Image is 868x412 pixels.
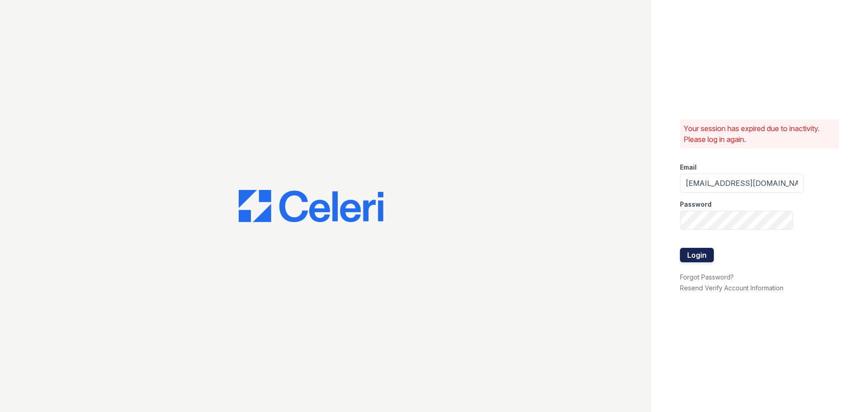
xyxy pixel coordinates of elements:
[680,163,697,172] label: Email
[239,190,383,223] img: CE_Logo_Blue-a8612792a0a2168367f1c8372b55b34899dd931a85d93a1a3d3e32e68fde9ad4.png
[680,200,712,209] label: Password
[680,248,714,262] button: Login
[684,123,835,145] p: Your session has expired due to inactivity. Please log in again.
[680,284,783,292] a: Resend Verify Account Information
[680,273,734,281] a: Forgot Password?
